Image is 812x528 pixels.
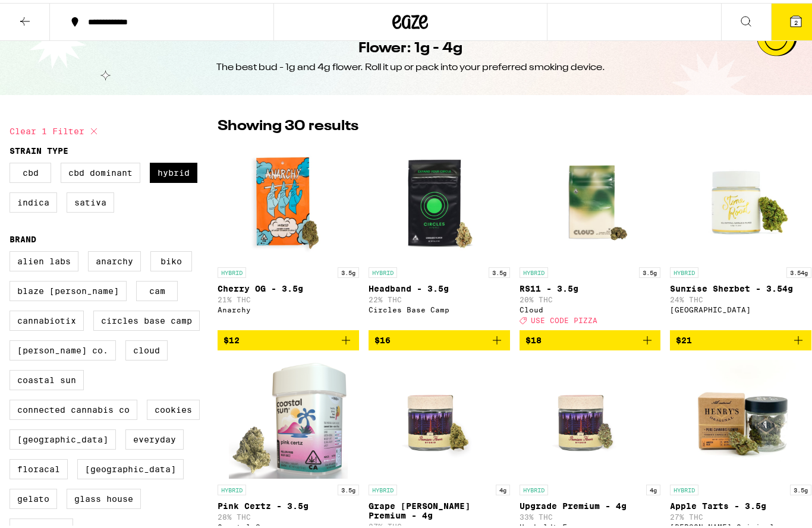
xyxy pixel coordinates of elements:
button: Add to bag [218,327,359,347]
p: 3.5g [338,482,359,492]
label: Glass House [67,486,141,506]
p: 24% THC [670,293,811,301]
label: Hybrid [150,160,197,180]
p: 33% THC [520,510,661,518]
img: Coastal Sun - Pink Certz - 3.5g [229,357,348,476]
p: Sunrise Sherbet - 3.54g [670,281,811,290]
p: 28% THC [218,510,359,518]
p: Upgrade Premium - 4g [520,498,661,508]
p: Grape [PERSON_NAME] Premium - 4g [369,498,510,517]
a: Open page for Headband - 3.5g from Circles Base Camp [369,140,510,327]
label: Indica [10,189,57,210]
p: HYBRID [369,264,397,275]
img: Circles Base Camp - Headband - 3.5g [380,140,499,258]
a: Open page for Sunrise Sherbet - 3.54g from Stone Road [670,140,811,327]
p: HYBRID [218,482,246,492]
button: Add to bag [670,327,811,347]
label: [GEOGRAPHIC_DATA] [10,426,116,447]
p: HYBRID [369,482,397,492]
label: Blaze [PERSON_NAME] [10,278,127,298]
label: Everyday [125,426,184,447]
p: 3.5g [338,264,359,275]
span: USE CODE PIZZA [531,314,597,321]
label: CBD Dominant [61,160,140,180]
p: RS11 - 3.5g [520,281,661,290]
p: Headband - 3.5g [369,281,510,290]
label: Cannabiotix [10,308,84,328]
label: CBD [10,160,51,180]
label: CAM [136,278,178,298]
p: HYBRID [520,264,548,275]
label: Anarchy [88,248,141,268]
p: 27% THC [369,520,510,527]
p: 3.54g [786,264,811,275]
p: 22% THC [369,293,510,301]
div: Anarchy [218,303,359,311]
p: Cherry OG - 3.5g [218,281,359,290]
button: Clear 1 filter [10,113,101,143]
span: $21 [676,333,692,342]
img: Humboldt Farms - Grape Runtz Premium - 4g [380,357,499,476]
span: 2 [794,16,798,23]
label: Circles Base Camp [93,308,200,328]
p: Apple Tarts - 3.5g [670,498,811,508]
p: 3.5g [790,482,811,492]
legend: Strain Type [10,143,68,153]
span: $18 [525,333,542,342]
div: Cloud [520,303,661,311]
div: Circles Base Camp [369,303,510,311]
p: 27% THC [670,510,811,518]
div: The best bud - 1g and 4g flower. Roll it up or pack into your preferred smoking device. [216,58,605,71]
label: Cloud [125,337,168,358]
div: [PERSON_NAME] Original [670,520,811,528]
p: 3.5g [639,264,660,275]
img: Henry's Original - Apple Tarts - 3.5g [681,357,800,476]
label: Connected Cannabis Co [10,397,137,417]
span: $12 [224,333,240,342]
p: 21% THC [218,293,359,301]
span: $16 [374,333,391,342]
button: Add to bag [369,327,510,347]
p: 4g [496,482,510,492]
img: Humboldt Farms - Upgrade Premium - 4g [530,357,649,476]
div: Coastal Sun [218,520,359,528]
p: HYBRID [218,264,246,275]
p: 3.5g [489,264,510,275]
img: Stone Road - Sunrise Sherbet - 3.54g [681,140,800,258]
div: [GEOGRAPHIC_DATA] [670,303,811,311]
label: [GEOGRAPHIC_DATA] [77,456,184,476]
legend: Brand [10,232,36,241]
label: [PERSON_NAME] Co. [10,337,116,358]
img: Cloud - RS11 - 3.5g [530,140,649,258]
div: Humboldt Farms [520,520,661,528]
a: Open page for Cherry OG - 3.5g from Anarchy [218,140,359,327]
p: HYBRID [520,482,548,492]
p: 20% THC [520,293,661,301]
label: Gelato [10,486,57,506]
label: Coastal Sun [10,367,84,387]
label: Sativa [67,189,114,210]
label: Alien Labs [10,248,78,268]
p: Pink Certz - 3.5g [218,498,359,508]
p: 4g [646,482,660,492]
img: Anarchy - Cherry OG - 3.5g [229,140,348,258]
label: Cookies [147,397,200,417]
label: Biko [150,248,192,268]
p: HYBRID [670,264,698,275]
button: Add to bag [520,327,661,347]
p: Showing 30 results [218,113,358,134]
p: HYBRID [670,482,698,492]
h1: Flower: 1g - 4g [358,36,462,56]
a: Open page for RS11 - 3.5g from Cloud [520,140,661,327]
label: FloraCal [10,456,68,476]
